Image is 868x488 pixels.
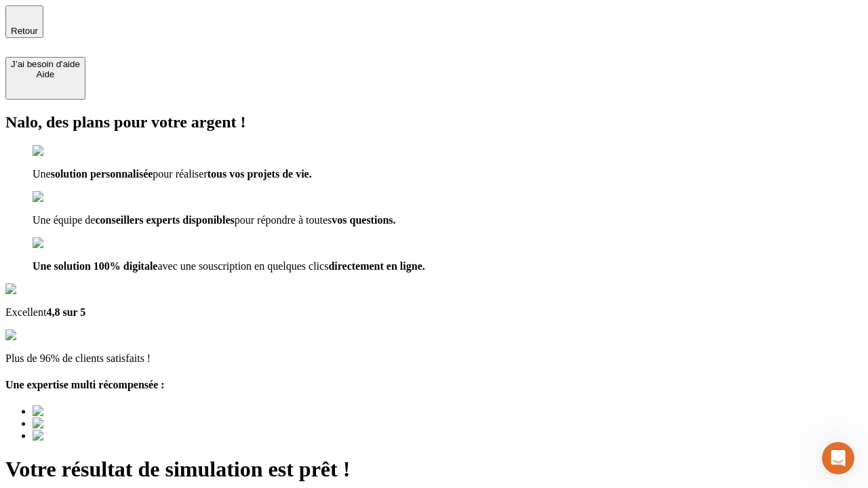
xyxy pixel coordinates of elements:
[5,379,863,391] h4: Une expertise multi récompensée :
[33,418,158,430] img: Best savings advice award
[332,214,395,226] span: vos questions.
[5,306,46,318] span: Excellent
[5,457,863,482] h1: Votre résultat de simulation est prêt !
[33,214,95,226] span: Une équipe de
[153,168,207,180] span: pour réaliser
[33,145,91,157] img: checkmark
[33,405,158,418] img: Best savings advice award
[51,168,153,180] span: solution personnalisée
[33,237,91,249] img: checkmark
[11,59,80,69] div: J’ai besoin d'aide
[328,260,425,272] span: directement en ligne.
[5,113,863,131] h2: Nalo, des plans pour votre argent !
[822,442,854,474] iframe: Intercom live chat
[33,260,157,272] span: Une solution 100% digitale
[208,168,312,180] span: tous vos projets de vie.
[33,191,91,203] img: checkmark
[33,430,158,442] img: Best savings advice award
[235,214,332,226] span: pour répondre à toutes
[95,214,234,226] span: conseillers experts disponibles
[5,329,73,342] img: reviews stars
[5,5,43,38] button: Retour
[33,168,51,180] span: Une
[157,260,328,272] span: avec une souscription en quelques clics
[5,57,85,100] button: J’ai besoin d'aideAide
[11,69,80,79] div: Aide
[5,352,863,365] p: Plus de 96% de clients satisfaits !
[5,283,84,296] img: Google Review
[11,26,38,36] span: Retour
[46,306,85,318] span: 4,8 sur 5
